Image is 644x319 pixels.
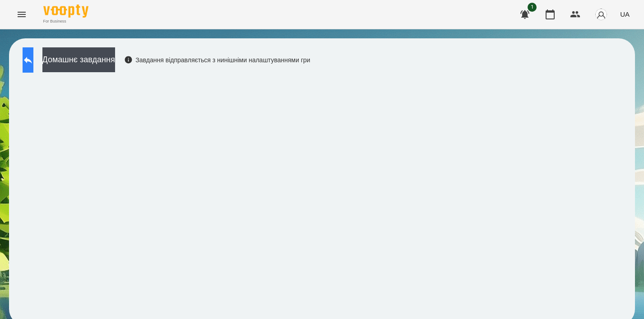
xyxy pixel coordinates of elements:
[616,6,633,23] button: UA
[42,47,115,72] button: Домашнє завдання
[620,9,630,19] span: UA
[528,3,537,12] span: 1
[124,55,310,65] div: Завдання відправляється з нинішніми налаштуваннями гри
[595,8,607,21] img: avatar_s.png
[11,4,32,25] button: Menu
[43,5,88,18] img: Voopty Logo
[43,18,88,24] span: For Business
